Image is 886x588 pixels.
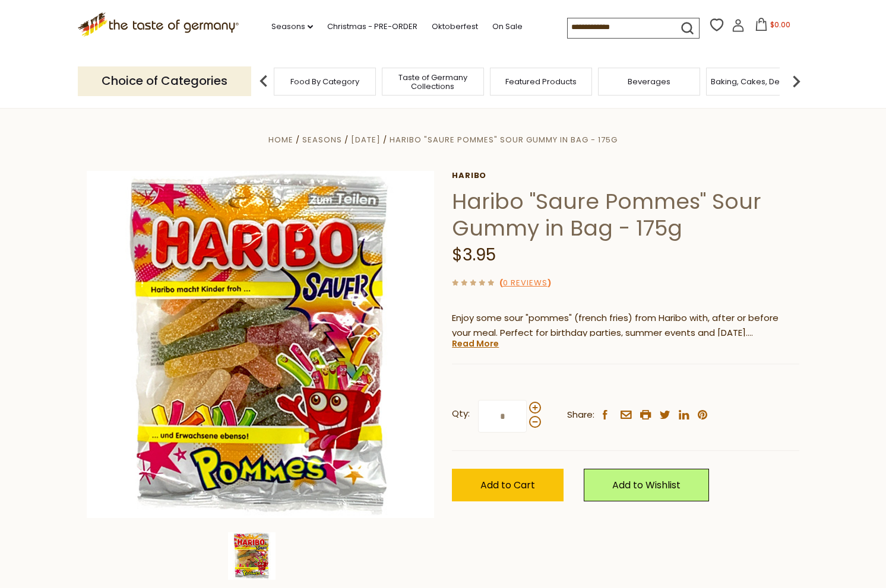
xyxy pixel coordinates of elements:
[385,73,480,91] a: Taste of Germany Collections
[302,134,342,145] a: Seasons
[290,77,359,86] a: Food By Category
[452,311,799,341] p: Enjoy some sour "pommes" (french fries) from Haribo with, after or before your meal. Perfect for ...
[452,243,496,266] span: $3.95
[228,532,276,580] img: Haribo "Saure Pommes" Sour Gummy in Bag - 175g
[268,134,293,145] a: Home
[770,20,790,30] span: $0.00
[78,66,251,96] p: Choice of Categories
[452,469,564,501] button: Add to Cart
[628,77,670,86] a: Beverages
[87,171,434,518] img: Haribo "Saure Pommes" Sour Gummy in Bag - 175g
[567,408,594,422] span: Share:
[784,69,808,93] img: next arrow
[452,171,799,180] a: Haribo
[499,277,551,288] span: ( )
[390,134,618,145] a: Haribo "Saure Pommes" Sour Gummy in Bag - 175g
[503,277,548,290] a: 0 Reviews
[747,18,798,36] button: $0.00
[271,20,313,33] a: Seasons
[452,188,799,241] h1: Haribo "Saure Pommes" Sour Gummy in Bag - 175g
[327,20,417,33] a: Christmas - PRE-ORDER
[452,338,499,349] a: Read More
[584,469,709,501] a: Add to Wishlist
[351,134,381,145] a: [DATE]
[711,77,803,86] a: Baking, Cakes, Desserts
[432,20,478,33] a: Oktoberfest
[478,400,527,433] input: Qty:
[452,406,470,421] strong: Qty:
[252,69,276,93] img: previous arrow
[480,478,535,492] span: Add to Cart
[505,77,577,86] a: Featured Products
[492,20,523,33] a: On Sale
